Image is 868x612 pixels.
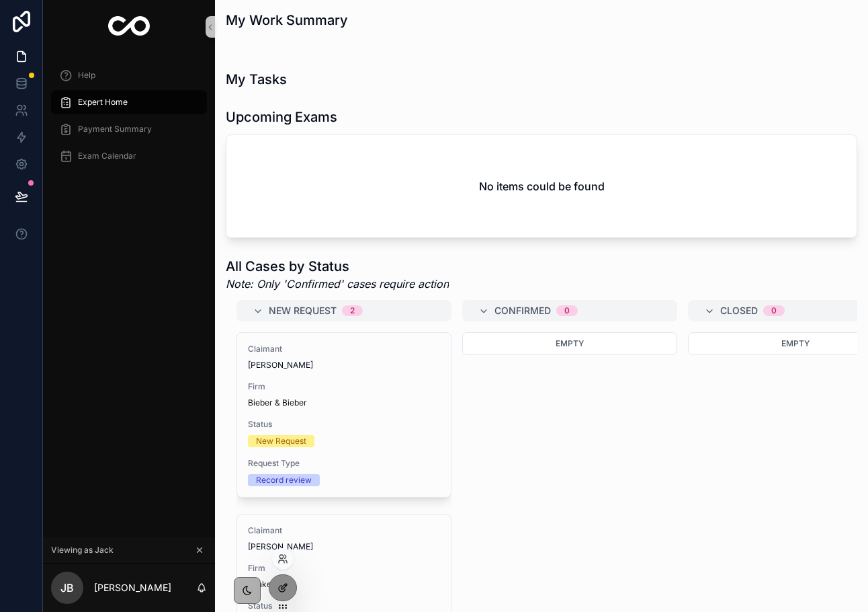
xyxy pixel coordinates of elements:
[248,541,440,552] span: [PERSON_NAME]
[350,305,355,316] div: 2
[226,70,287,89] h1: My Tasks
[269,304,337,317] span: New Request
[108,16,150,38] img: App logo
[248,344,440,354] span: Claimant
[248,397,307,408] a: Bieber & Bieber
[771,305,777,316] div: 0
[248,419,440,430] span: Status
[43,54,215,186] div: scrollable content
[494,304,551,317] span: Confirmed
[226,11,348,30] h1: My Work Summary
[248,563,440,574] span: Firm
[781,338,810,348] span: Empty
[248,525,440,536] span: Claimant
[720,304,758,317] span: Closed
[226,276,449,292] em: Note: Only 'Confirmed' cases require action
[226,108,337,126] h1: Upcoming Exams
[78,151,136,161] span: Exam Calendar
[94,581,171,595] p: [PERSON_NAME]
[248,579,280,590] a: Yankees
[51,63,207,87] a: Help
[51,144,207,168] a: Exam Calendar
[78,97,128,108] span: Expert Home
[78,124,152,135] span: Payment Summary
[60,580,74,596] span: JB
[556,338,584,348] span: Empty
[479,178,605,194] h2: No items could be found
[51,117,207,141] a: Payment Summary
[248,360,440,371] span: [PERSON_NAME]
[564,305,570,316] div: 0
[256,435,306,447] div: New Request
[248,458,440,469] span: Request Type
[236,332,451,498] a: Claimant[PERSON_NAME]FirmBieber & BieberStatusNew RequestRequest TypeRecord review
[256,474,312,486] div: Record review
[78,70,95,81] span: Help
[51,90,207,114] a: Expert Home
[226,257,449,276] h1: All Cases by Status
[248,381,440,392] span: Firm
[248,601,440,611] span: Status
[51,545,114,556] span: Viewing as Jack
